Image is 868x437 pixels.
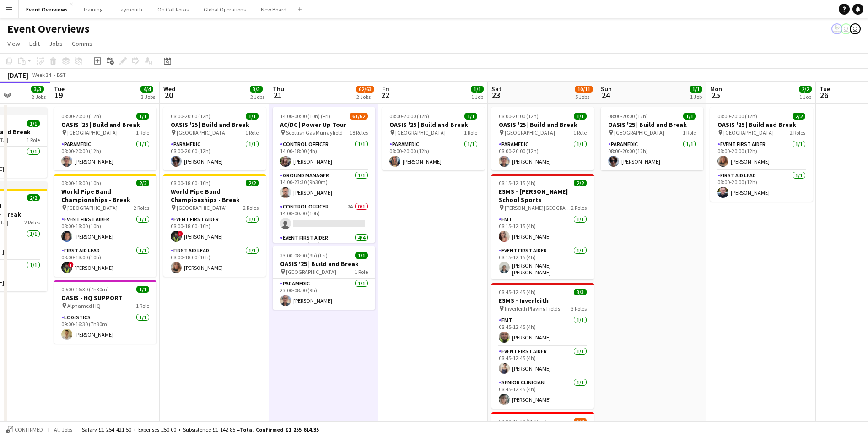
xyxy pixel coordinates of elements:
[5,425,44,435] button: Confirmed
[61,180,101,186] span: 08:00-18:00 (10h)
[710,170,813,202] app-card-role: First Aid Lead1/108:00-20:00 (12h)[PERSON_NAME]
[178,231,183,236] span: !
[245,129,259,136] span: 1 Role
[273,85,284,93] span: Thu
[818,90,830,100] span: 26
[601,107,703,170] app-job-card: 08:00-20:00 (12h)1/1OASIS '25 | Build and Break [GEOGRAPHIC_DATA]1 RoleParamedic1/108:00-20:00 (1...
[395,129,446,136] span: [GEOGRAPHIC_DATA]
[601,139,703,170] app-card-role: Paramedic1/108:00-20:00 (12h)[PERSON_NAME]
[136,113,149,120] span: 1/1
[273,279,375,310] app-card-role: Paramedic1/123:00-08:00 (9h)[PERSON_NAME]
[163,174,266,277] app-job-card: 08:00-18:00 (10h)2/2World Pipe Band Championships - Break [GEOGRAPHIC_DATA]2 RolesEvent First Aid...
[389,113,429,120] span: 08:00-20:00 (12h)
[723,129,774,136] span: [GEOGRAPHIC_DATA]
[491,283,594,409] app-job-card: 08:45-12:45 (4h)3/3ESMS - Inverleith Inverleith Playing Fields3 RolesEMT1/108:45-12:45 (4h)[PERSO...
[82,426,319,433] div: Salary £1 254 421.50 + Expenses £50.00 + Subsistence £1 142.85 =
[491,107,594,170] app-job-card: 08:00-20:00 (12h)1/1OASIS '25 | Build and Break [GEOGRAPHIC_DATA]1 RoleParamedic1/108:00-20:00 (1...
[54,312,156,344] app-card-role: Logistics1/109:00-16:30 (7h30m)[PERSON_NAME]
[499,418,546,425] span: 09:00-15:30 (6h30m)
[45,38,66,49] a: Jobs
[491,85,501,93] span: Sat
[491,246,594,279] app-card-role: Event First Aider1/108:15-12:15 (4h)[PERSON_NAME] [PERSON_NAME]
[683,113,696,120] span: 1/1
[271,90,284,100] span: 21
[141,93,155,100] div: 3 Jobs
[601,85,612,93] span: Sun
[273,120,375,129] h3: AC/DC | Power Up Tour
[19,0,75,18] button: Event Overviews
[26,38,43,49] a: Edit
[793,113,805,120] span: 2/2
[250,93,264,100] div: 2 Jobs
[690,93,702,100] div: 1 Job
[350,129,368,136] span: 18 Roles
[382,120,485,129] h3: OASIS '25 | Build and Break
[350,113,368,120] span: 61/62
[690,86,702,93] span: 1/1
[53,90,65,100] span: 19
[150,0,196,18] button: On Call Rotas
[574,418,587,425] span: 1/2
[163,246,266,277] app-card-role: First Aid Lead1/108:00-18:00 (10h)[PERSON_NAME]
[799,86,812,93] span: 2/2
[140,86,153,93] span: 4/4
[136,302,149,309] span: 1 Role
[240,426,319,433] span: Total Confirmed £1 255 614.35
[356,86,374,93] span: 62/63
[608,113,648,120] span: 08:00-20:00 (12h)
[382,107,485,170] app-job-card: 08:00-20:00 (12h)1/1OASIS '25 | Build and Break [GEOGRAPHIC_DATA]1 RoleParamedic1/108:00-20:00 (1...
[471,86,484,93] span: 1/1
[491,346,594,377] app-card-role: Event First Aider1/108:45-12:45 (4h)[PERSON_NAME]
[57,71,66,78] div: BST
[54,294,156,302] h3: OASIS - HQ SUPPORT
[250,86,263,93] span: 3/3
[163,214,266,246] app-card-role: Event First Aider1/108:00-18:00 (10h)![PERSON_NAME]
[163,85,175,93] span: Wed
[841,23,852,34] app-user-avatar: Operations Team
[54,280,156,344] div: 09:00-16:30 (7h30m)1/1OASIS - HQ SUPPORT Alphamed HQ1 RoleLogistics1/109:00-16:30 (7h30m)[PERSON_...
[72,39,92,48] span: Comms
[246,113,259,120] span: 1/1
[571,305,587,312] span: 3 Roles
[163,107,266,170] app-job-card: 08:00-20:00 (12h)1/1OASIS '25 | Build and Break [GEOGRAPHIC_DATA]1 RoleParamedic1/108:00-20:00 (1...
[382,139,485,170] app-card-role: Paramedic1/108:00-20:00 (12h)[PERSON_NAME]
[490,90,501,100] span: 23
[710,120,813,129] h3: OASIS '25 | Build and Break
[162,90,175,100] span: 20
[280,252,328,259] span: 23:00-08:00 (9h) (Fri)
[54,107,156,170] div: 08:00-20:00 (12h)1/1OASIS '25 | Build and Break [GEOGRAPHIC_DATA]1 RoleParamedic1/108:00-20:00 (1...
[32,93,46,100] div: 2 Jobs
[464,129,477,136] span: 1 Role
[246,180,259,186] span: 2/2
[575,86,593,93] span: 10/11
[381,90,389,100] span: 22
[31,86,44,93] span: 3/3
[273,107,375,243] app-job-card: 14:00-00:00 (10h) (Fri)61/62AC/DC | Power Up Tour Scottish Gas Murrayfield18 RolesControl Officer...
[163,187,266,204] h3: World Pipe Band Championships - Break
[273,246,375,310] app-job-card: 23:00-08:00 (9h) (Fri)1/1OASIS '25 | Build and Break [GEOGRAPHIC_DATA]1 RoleParamedic1/123:00-08:...
[54,214,156,246] app-card-role: Event First Aider1/108:00-18:00 (10h)[PERSON_NAME]
[601,120,703,129] h3: OASIS '25 | Build and Break
[819,85,830,93] span: Tue
[75,0,110,18] button: Training
[54,174,156,277] div: 08:00-18:00 (10h)2/2World Pipe Band Championships - Break [GEOGRAPHIC_DATA]2 RolesEvent First Aid...
[273,139,375,170] app-card-role: Control Officer1/114:00-18:00 (4h)[PERSON_NAME]
[491,174,594,279] app-job-card: 08:15-12:15 (4h)2/2ESMS - [PERSON_NAME] School Sports [PERSON_NAME][GEOGRAPHIC_DATA]2 RolesEMT1/1...
[171,180,210,186] span: 08:00-18:00 (10h)
[163,120,266,129] h3: OASIS '25 | Build and Break
[177,204,227,211] span: [GEOGRAPHIC_DATA]
[163,139,266,170] app-card-role: Paramedic1/108:00-20:00 (12h)[PERSON_NAME]
[68,262,74,268] span: !
[717,113,757,120] span: 08:00-20:00 (12h)
[491,139,594,170] app-card-role: Paramedic1/108:00-20:00 (12h)[PERSON_NAME]
[505,204,571,211] span: [PERSON_NAME][GEOGRAPHIC_DATA]
[54,85,65,93] span: Tue
[273,260,375,268] h3: OASIS '25 | Build and Break
[68,38,96,49] a: Comms
[136,129,149,136] span: 1 Role
[491,315,594,346] app-card-role: EMT1/108:45-12:45 (4h)[PERSON_NAME]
